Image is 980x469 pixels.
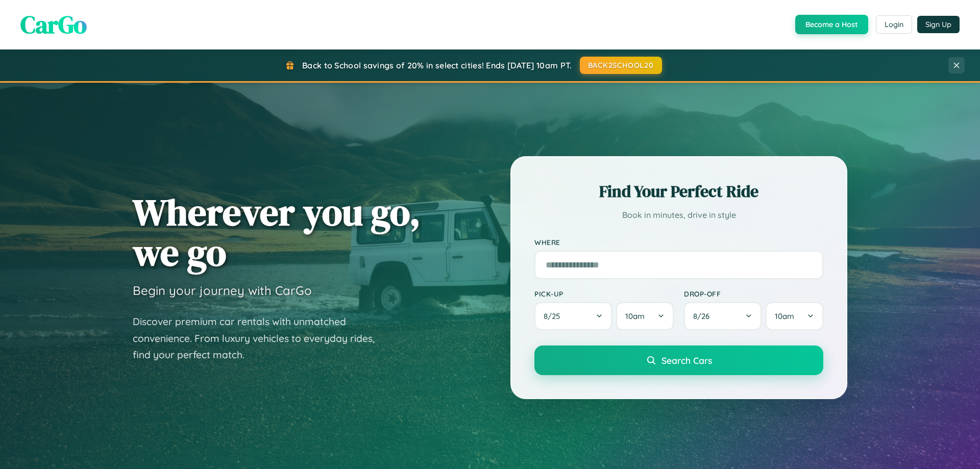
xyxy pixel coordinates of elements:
span: 8 / 25 [544,311,565,321]
label: Where [534,238,823,246]
h2: Find Your Perfect Ride [534,180,823,203]
label: Pick-up [534,289,674,298]
span: 8 / 26 [693,311,715,321]
h1: Wherever you go, we go [133,192,421,273]
span: Back to School savings of 20% in select cities! Ends [DATE] 10am PT. [302,60,572,70]
span: CarGo [20,8,87,41]
button: 10am [616,302,674,330]
button: 8/25 [534,302,612,330]
button: Search Cars [534,345,823,375]
button: Sign Up [917,16,960,33]
button: 10am [766,302,823,330]
h3: Begin your journey with CarGo [133,283,312,298]
button: Become a Host [795,15,868,34]
p: Book in minutes, drive in style [534,208,823,223]
span: 10am [775,311,794,321]
span: 10am [625,311,645,321]
button: Login [876,15,912,34]
button: 8/26 [684,302,762,330]
span: Search Cars [661,355,712,366]
label: Drop-off [684,289,823,298]
button: BACK2SCHOOL20 [580,57,662,74]
p: Discover premium car rentals with unmatched convenience. From luxury vehicles to everyday rides, ... [133,313,388,363]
